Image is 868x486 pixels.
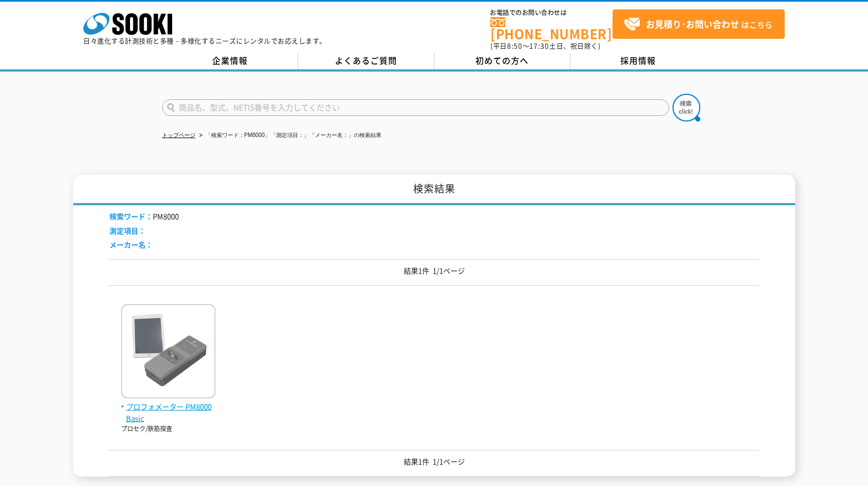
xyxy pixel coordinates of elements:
img: btn_search.png [673,94,700,121]
strong: お見積り･お問い合わせ [646,17,739,31]
p: 結果1件 1/1ページ [109,265,759,277]
a: 企業情報 [162,53,298,69]
a: 初めての方へ [434,53,570,69]
a: 採用情報 [570,53,706,69]
span: お電話でのお問い合わせは [490,9,613,16]
span: プロフォメーター PM8000Basic [121,401,215,424]
span: 17:30 [529,41,549,51]
img: PM8000Basic [121,304,215,401]
li: 「検索ワード：PM8000」「測定項目：」「メーカー名：」の検索結果 [197,130,382,141]
span: 測定項目： [109,225,145,236]
p: 結果1件 1/1ページ [109,456,759,468]
h1: 検索結果 [73,175,795,205]
p: 日々進化する計測技術と多種・多様化するニーズにレンタルでお応えします。 [83,38,327,44]
a: プロフォメーター PM8000Basic [121,389,215,424]
input: 商品名、型式、NETIS番号を入力してください [162,99,669,116]
span: 初めての方へ [475,54,529,67]
a: トップページ [162,132,195,138]
span: メーカー名： [109,239,153,250]
span: (平日 ～ 土日、祝日除く) [490,41,600,51]
li: PM8000 [109,211,179,222]
a: お見積り･お問い合わせはこちら [613,9,785,39]
a: よくあるご質問 [298,53,434,69]
p: プロセク/鉄筋探査 [121,424,215,434]
span: 8:50 [507,41,523,51]
a: [PHONE_NUMBER] [490,17,613,40]
span: はこちら [624,16,772,33]
span: 検索ワード： [109,211,153,221]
